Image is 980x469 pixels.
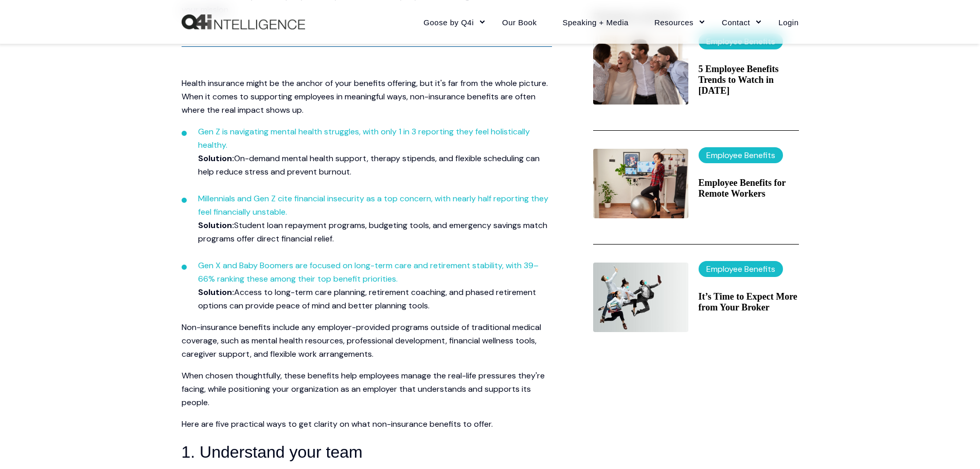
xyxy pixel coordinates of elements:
[182,443,363,461] span: 1. Understand your team
[198,193,548,217] a: Millennials and Gen Z cite financial insecurity as a top concern, with nearly half reporting they...
[198,126,530,150] a: Gen Z is navigating mental health struggles, with only 1 in 3 reporting they feel holistically he...
[198,153,234,164] span: Solution:
[593,35,688,105] img: With 2023 approaching, employee retention is on everyone's minds. Watch these five employee benef...
[182,14,305,30] img: Q4intelligence, LLC logo
[699,64,799,96] a: 5 Employee Benefits Trends to Watch in [DATE]
[182,14,305,30] a: Back to Home
[699,178,799,199] a: Employee Benefits for Remote Workers
[699,291,799,313] a: It’s Time to Expect More from Your Broker
[198,287,234,298] span: Solution:
[198,153,540,177] span: On-demand mental health support, therapy stipends, and flexible scheduling can help reduce stress...
[198,220,547,244] span: Student loan repayment programs, budgeting tools, and emergency savings match programs offer dire...
[198,287,536,311] span: Access to long-term care planning, retirement coaching, and phased retirement options can provide...
[198,260,539,284] a: Gen X and Baby Boomers are focused on long-term care and retirement stability, with 39–66% rankin...
[593,149,688,218] img: Young woman in plaid shirt standing at a remote work station
[182,322,541,359] span: Non-insurance benefits include any employer-provided programs outside of traditional medical cove...
[182,370,545,408] span: When chosen thoughtfully, these benefits help employees manage the real-life pressures they're fa...
[699,147,783,163] label: Employee Benefits
[182,78,548,115] span: Health insurance might be the anchor of your benefits offering, but it's far from the whole pictu...
[929,420,980,469] iframe: Chat Widget
[699,261,783,277] label: Employee Benefits
[198,220,234,231] span: Solution:
[182,419,493,429] span: Here are five practical ways to get clarity on what non-insurance benefits to offer.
